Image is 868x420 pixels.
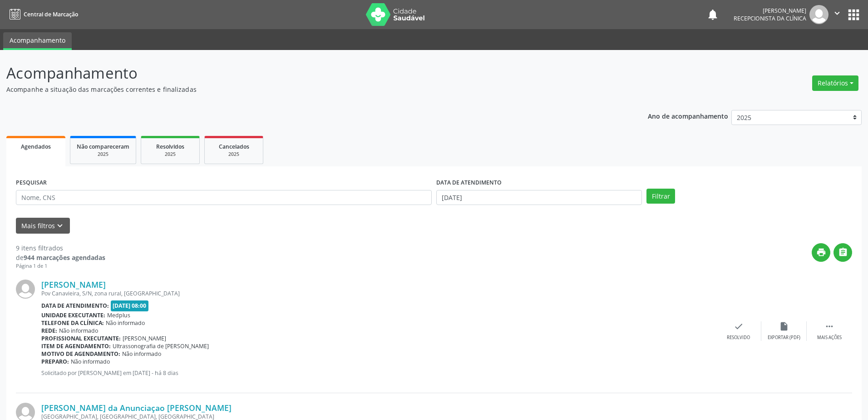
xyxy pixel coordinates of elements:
[21,143,51,150] span: Agendados
[727,335,750,341] div: Resolvido
[838,247,848,257] i: 
[55,221,65,231] i: keyboard_arrow_down
[648,110,728,121] p: Ano de acompanhamento
[16,253,105,262] div: de
[107,311,130,319] span: Medplus
[156,143,184,150] span: Resolvidos
[59,327,98,335] span: Não informado
[846,7,862,23] button: apps
[824,321,834,331] i: 
[123,335,166,342] span: [PERSON_NAME]
[148,151,193,158] div: 2025
[646,189,675,204] button: Filtrar
[41,350,120,358] b: Motivo de agendamento:
[77,143,129,150] span: Não compareceram
[41,327,57,335] b: Rede:
[812,243,830,262] button: print
[6,7,78,22] a: Central de Marcação
[41,311,105,319] b: Unidade executante:
[41,319,104,327] b: Telefone da clínica:
[41,403,232,413] a: [PERSON_NAME] da Anunciaçao [PERSON_NAME]
[833,243,852,262] button: 
[16,176,47,190] label: PESQUISAR
[3,32,72,50] a: Acompanhamento
[41,358,69,365] b: Preparo:
[106,319,145,327] span: Não informado
[41,290,716,297] div: Pov Canavieira, S/N, zona rural, [GEOGRAPHIC_DATA]
[211,151,256,158] div: 2025
[24,253,105,262] strong: 944 marcações agendadas
[71,358,110,365] span: Não informado
[734,15,806,22] span: Recepcionista da clínica
[832,8,842,18] i: 
[41,302,109,310] b: Data de atendimento:
[734,7,806,15] div: [PERSON_NAME]
[436,176,502,190] label: DATA DE ATENDIMENTO
[16,218,70,234] button: Mais filtroskeyboard_arrow_down
[16,190,432,205] input: Nome, CNS
[16,243,105,253] div: 9 itens filtrados
[809,5,829,24] img: img
[816,247,826,257] i: print
[768,335,800,341] div: Exportar (PDF)
[77,151,129,158] div: 2025
[41,335,121,342] b: Profissional executante:
[779,321,789,331] i: insert_drive_file
[817,335,842,341] div: Mais ações
[24,10,78,18] span: Central de Marcação
[6,85,605,94] p: Acompanhe a situação das marcações correntes e finalizadas
[6,62,605,85] p: Acompanhamento
[122,350,161,358] span: Não informado
[16,262,105,270] div: Página 1 de 1
[436,190,642,205] input: Selecione um intervalo
[41,280,106,290] a: [PERSON_NAME]
[111,300,149,311] span: [DATE] 08:00
[812,75,858,91] button: Relatórios
[706,8,719,21] button: notifications
[113,342,209,350] span: Ultrassonografia de [PERSON_NAME]
[41,369,716,377] p: Solicitado por [PERSON_NAME] em [DATE] - há 8 dias
[41,342,111,350] b: Item de agendamento:
[16,280,35,299] img: img
[219,143,249,150] span: Cancelados
[734,321,744,331] i: check
[829,5,846,24] button: 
